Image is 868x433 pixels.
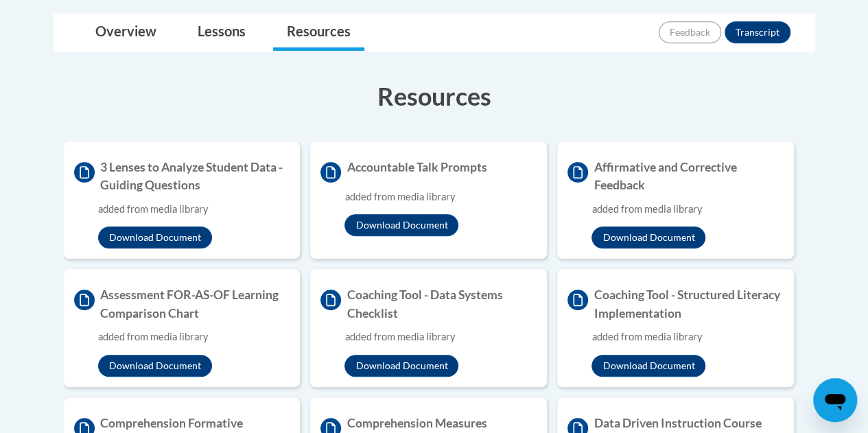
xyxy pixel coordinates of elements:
[591,202,784,217] div: added from media library
[344,355,458,377] button: Download Document
[813,378,857,422] iframe: Button to launch messaging window
[184,14,259,51] a: Lessons
[98,329,290,344] div: added from media library
[98,202,290,217] div: added from media library
[74,159,290,195] h4: 3 Lenses to Analyze Student Data - Guiding Questions
[74,286,290,323] h4: Assessment FOR-AS-OF Learning Comparison Chart
[567,159,784,195] h4: Affirmative and Corrective Feedback
[82,14,170,51] a: Overview
[344,329,537,344] div: added from media library
[98,226,212,248] button: Download Document
[54,79,815,113] h3: Resources
[591,226,705,248] button: Download Document
[591,329,784,344] div: added from media library
[320,159,537,183] h4: Accountable Talk Prompts
[320,286,537,323] h4: Coaching Tool - Data Systems Checklist
[98,355,212,377] button: Download Document
[344,189,537,204] div: added from media library
[659,21,721,43] button: Feedback
[725,21,790,43] button: Transcript
[591,355,705,377] button: Download Document
[344,214,458,236] button: Download Document
[273,14,364,51] a: Resources
[567,286,784,323] h4: Coaching Tool - Structured Literacy Implementation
